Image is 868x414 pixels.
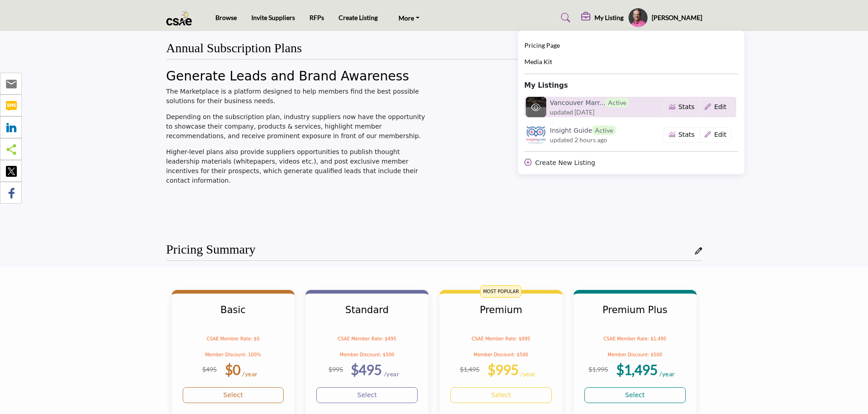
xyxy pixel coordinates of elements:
[207,336,259,341] span: CSAE Member Rate: $0
[251,14,295,21] a: Invite Suppliers
[589,365,608,373] sup: $1,995
[524,97,649,117] a: vancouver-marriott-pinnacle-downtown-hotel logo Vancouver Marr...Active updated [DATE]
[472,336,530,341] span: CSAE Member Rate: $995
[584,304,686,327] h3: Premium Plus
[552,10,576,25] a: Search
[592,125,616,135] span: Active
[340,352,394,357] span: Member Discount: $500
[550,107,594,117] span: updated [DATE]
[518,30,745,175] div: My Listing
[663,100,732,115] div: Basic outlined example
[166,242,256,257] h2: Pricing Summary
[520,370,536,378] sub: /year
[594,14,624,22] h5: My Listing
[460,365,479,373] sup: $1,495
[550,98,629,107] h6: Vancouver Marriott Pinnacle Downtown Hotel
[584,387,686,403] a: Select
[699,100,732,115] button: Show Company Details With Edit Page
[524,57,552,67] a: Media Kit
[663,127,700,143] button: Link for company listing
[316,387,418,403] a: Select
[338,336,396,341] span: CSAE Member Rate: $495
[339,14,378,21] a: Create Listing
[524,41,560,49] span: Pricing Page
[450,304,552,327] h3: Premium
[202,365,217,373] sup: $495
[550,125,616,135] h6: Insight Guide
[659,370,675,378] sub: /year
[605,98,629,107] span: Active
[604,336,667,341] span: CSAE Member Rate: $1,495
[166,112,429,141] p: Depending on the subscription plan, industry suppliers now have the opportunity to showcase their...
[309,14,324,21] a: RFPs
[652,13,702,22] h5: [PERSON_NAME]
[524,58,552,65] span: Media Kit
[663,127,732,143] div: Basic outlined example
[526,97,546,117] img: vancouver-marriott-pinnacle-downtown-hotel logo
[526,125,546,145] img: insight-guide logo
[616,361,658,378] b: $1,495
[474,352,528,357] span: Member Discount: $500
[392,11,426,24] a: More
[488,361,519,378] b: $995
[166,87,429,106] p: The Marketplace is a platform designed to help members find the best possible solutions for their...
[524,125,649,145] a: insight-guide logo Insight GuideActive updated 2 hours ago
[351,361,382,378] b: $495
[524,40,560,51] a: Pricing Page
[183,304,284,327] h3: Basic
[242,370,258,378] sub: /year
[225,361,240,378] b: $0
[166,69,429,84] h2: Generate Leads and Brand Awareness
[608,352,662,357] span: Member Discount: $500
[205,352,261,357] span: Member Discount: 100%
[628,8,648,28] button: Show hide supplier dropdown
[215,14,237,21] a: Browse
[524,80,568,91] b: My Listings
[450,387,552,403] a: Select
[316,304,418,327] h3: Standard
[183,387,284,403] a: Select
[581,12,624,23] div: My Listing
[663,100,700,115] button: Link for company listing
[699,127,732,143] button: Show Company Details With Edit Page
[550,135,607,145] span: updated 2 hours ago
[166,40,302,56] h2: Annual Subscription Plans
[166,10,197,25] img: Site Logo
[384,370,400,378] sub: /year
[524,158,738,168] div: Create New Listing
[329,365,343,373] sup: $995
[166,147,429,185] p: Higher-level plans also provide suppliers opportunities to publish thought leadership materials (...
[480,285,522,298] span: MOST POPULAR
